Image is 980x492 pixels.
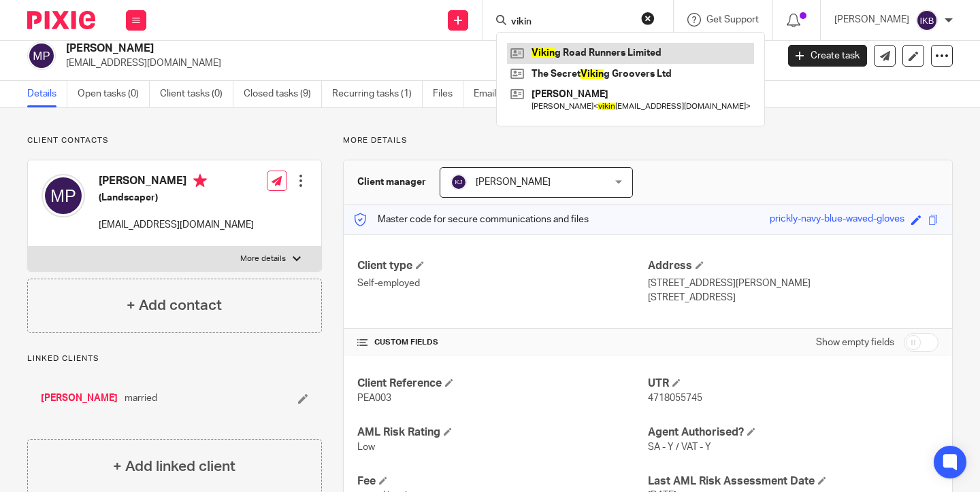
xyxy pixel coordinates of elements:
[27,81,67,107] a: Details
[648,425,938,440] h4: Agent Authorised?
[357,376,648,391] h4: Client Reference
[816,336,894,349] label: Show empty fields
[357,393,391,403] span: PEA003
[42,174,85,217] img: svg%3E
[451,174,467,190] img: svg%3E
[648,474,938,489] h4: Last AML Risk Assessment Date
[354,213,589,226] p: Master code for secure communications and files
[127,295,222,316] h4: + Add contact
[357,442,375,452] span: Low
[648,393,702,403] span: 4718055745
[343,135,953,146] p: More details
[160,81,233,107] a: Client tasks (0)
[244,81,322,107] a: Closed tasks (9)
[641,12,655,25] button: Clear
[99,174,254,191] h4: [PERSON_NAME]
[78,81,150,107] a: Open tasks (0)
[357,277,648,290] p: Self-employed
[66,56,768,70] p: [EMAIL_ADDRESS][DOMAIN_NAME]
[27,353,322,364] p: Linked clients
[648,291,938,304] p: [STREET_ADDRESS]
[648,277,938,290] p: [STREET_ADDRESS][PERSON_NAME]
[648,376,938,391] h4: UTR
[916,10,938,31] img: svg%3E
[66,41,627,56] h2: [PERSON_NAME]
[332,81,423,107] a: Recurring tasks (1)
[357,425,648,440] h4: AML Risk Rating
[770,212,904,228] div: prickly-navy-blue-waved-gloves
[27,11,95,29] img: Pixie
[510,16,632,29] input: Search
[41,391,118,405] a: [PERSON_NAME]
[648,442,711,452] span: SA - Y / VAT - Y
[113,456,235,477] h4: + Add linked client
[99,191,254,205] h5: (Landscaper)
[433,81,463,107] a: Files
[27,135,322,146] p: Client contacts
[788,45,867,67] a: Create task
[125,391,157,405] span: married
[357,259,648,273] h4: Client type
[99,218,254,232] p: [EMAIL_ADDRESS][DOMAIN_NAME]
[474,81,512,107] a: Emails
[706,15,759,24] span: Get Support
[648,259,938,273] h4: Address
[240,253,286,264] p: More details
[357,175,426,189] h3: Client manager
[193,174,207,188] i: Primary
[357,337,648,348] h4: CUSTOM FIELDS
[476,177,551,187] span: [PERSON_NAME]
[357,474,648,489] h4: Fee
[27,41,56,70] img: svg%3E
[834,13,909,27] p: [PERSON_NAME]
